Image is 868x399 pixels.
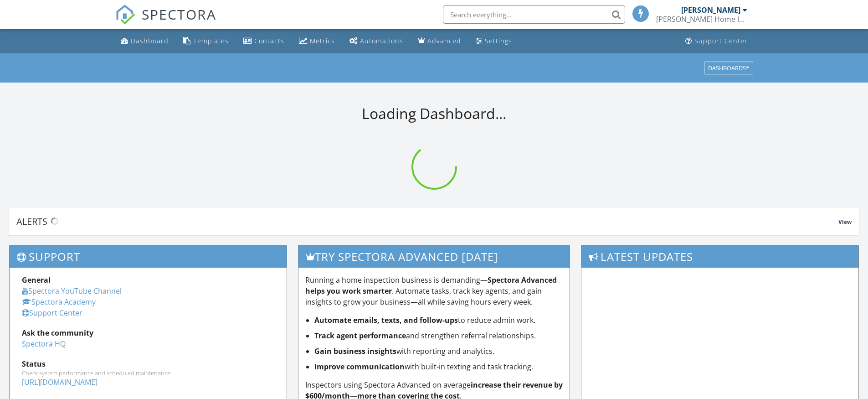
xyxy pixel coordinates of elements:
div: Automations [360,36,403,45]
strong: Spectora Advanced helps you work smarter [305,275,557,296]
div: Settings [485,36,512,45]
div: Dashboards [708,65,749,71]
img: The Best Home Inspection Software - Spectora [115,5,135,25]
div: Dashboard [131,36,169,45]
a: Advanced [414,33,465,50]
div: Status [22,358,274,369]
h3: Support [10,245,287,268]
div: [PERSON_NAME] [681,5,740,15]
a: Spectora YouTube Channel [22,286,122,296]
a: Automations (Basic) [346,33,407,50]
h3: Latest Updates [581,245,858,268]
strong: General [22,275,51,285]
div: Contacts [254,36,284,45]
span: SPECTORA [142,5,216,24]
span: View [838,218,852,226]
div: Support Center [694,36,748,45]
p: Running a home inspection business is demanding— . Automate tasks, track key agents, and gain ins... [305,275,563,307]
li: to reduce admin work. [314,315,563,326]
h3: Try spectora advanced [DATE] [298,245,570,268]
div: Knox Home Inspections [656,15,747,24]
li: with reporting and analytics. [314,346,563,357]
div: Advanced [427,36,461,45]
a: Spectora Academy [22,297,96,307]
a: Dashboard [117,33,172,50]
a: Support Center [682,33,751,50]
div: Check system performance and scheduled maintenance. [22,369,274,377]
div: Alerts [16,215,838,228]
a: Spectora HQ [22,339,66,349]
a: Contacts [240,33,288,50]
a: Metrics [295,33,339,50]
button: Dashboards [704,62,753,74]
input: Search everything... [443,5,625,24]
a: SPECTORA [115,12,216,31]
strong: Automate emails, texts, and follow-ups [314,315,458,325]
strong: Improve communication [314,362,405,372]
a: Settings [472,33,516,50]
li: with built-in texting and task tracking. [314,361,563,372]
a: Templates [180,33,232,50]
a: [URL][DOMAIN_NAME] [22,377,98,387]
a: Support Center [22,308,82,318]
strong: Track agent performance [314,331,406,341]
div: Ask the community [22,327,274,338]
div: Templates [193,36,229,45]
strong: Gain business insights [314,346,396,356]
div: Metrics [310,36,335,45]
li: and strengthen referral relationships. [314,330,563,341]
